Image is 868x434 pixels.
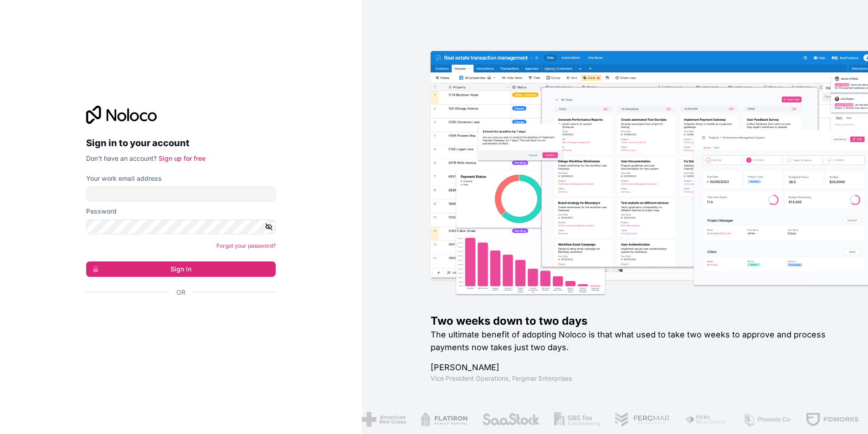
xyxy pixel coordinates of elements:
[431,314,839,328] h1: Two weeks down to two days
[482,412,539,427] img: /assets/saastock-C6Zbiodz.png
[86,220,276,234] input: Password
[742,412,791,427] img: /assets/phoenix-BREaitsQ.png
[431,374,839,383] h1: Vice President Operations , Fergmar Enterprises
[86,174,162,183] label: Your work email address
[86,261,276,277] button: Sign in
[685,412,728,427] img: /assets/fiera-fwj2N5v4.png
[361,412,406,427] img: /assets/american-red-cross-BAupjrZR.png
[421,412,468,427] img: /assets/flatiron-C8eUkumj.png
[806,412,859,427] img: /assets/fdworks-Bi04fVtw.png
[86,207,117,216] label: Password
[431,328,839,354] h2: The ultimate benefit of adopting Noloco is that what used to take two weeks to approve and proces...
[431,361,839,374] h1: [PERSON_NAME]
[86,135,276,151] h2: Sign in to your account
[82,307,273,327] iframe: Sign in with Google Button
[86,187,276,201] input: Email address
[554,412,601,427] img: /assets/gbstax-C-GtDUiK.png
[86,154,157,162] span: Don't have an account?
[615,412,670,427] img: /assets/fergmar-CudnrXN5.png
[159,154,205,162] a: Sign up for free
[176,288,185,297] span: Or
[216,242,276,249] a: Forgot your password?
